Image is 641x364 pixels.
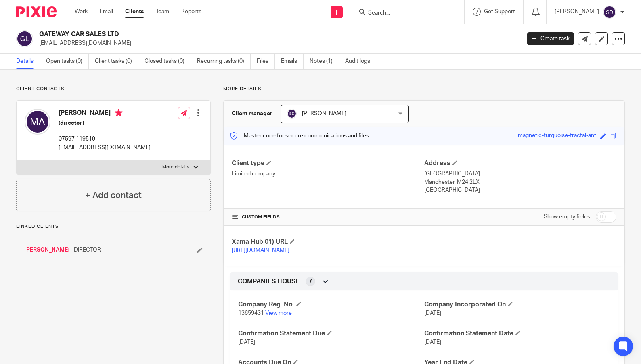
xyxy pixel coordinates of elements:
span: 13659431 [238,310,264,316]
p: More details [162,164,189,171]
a: [URL][DOMAIN_NAME] [232,248,289,253]
p: Master code for secure communications and files [230,132,369,140]
a: Clients [125,8,144,16]
span: Get Support [484,9,515,15]
span: [DATE] [424,310,441,316]
h5: (director) [59,119,151,127]
a: Closed tasks (0) [145,54,191,69]
p: [PERSON_NAME] [555,8,599,16]
span: DIRECTOR [74,246,101,254]
a: Client tasks (0) [95,54,138,69]
a: [PERSON_NAME] [24,246,70,254]
img: svg%3E [16,30,33,47]
a: Emails [281,54,304,69]
img: svg%3E [603,6,616,19]
a: Reports [181,8,201,16]
img: svg%3E [25,109,50,135]
p: Limited company [232,170,424,178]
p: Manchester, M24 2LX [424,178,616,186]
h4: + Add contact [85,189,142,202]
span: 7 [309,277,312,285]
p: [GEOGRAPHIC_DATA] [424,170,616,178]
a: View more [265,310,292,316]
h4: Company Reg. No. [238,300,424,309]
h2: GATEWAY CAR SALES LTD [39,30,420,39]
span: [DATE] [238,339,255,345]
h4: Confirmation Statement Date [424,329,610,338]
p: Client contacts [16,86,211,92]
h3: Client manager [232,110,272,118]
span: [PERSON_NAME] [302,111,346,116]
h4: Confirmation Statement Due [238,329,424,338]
a: Notes (1) [310,54,339,69]
a: Team [156,8,169,16]
p: Linked clients [16,223,211,230]
a: Details [16,54,40,69]
h4: Client type [232,159,424,168]
p: [EMAIL_ADDRESS][DOMAIN_NAME] [39,39,515,47]
img: Pixie [16,6,57,17]
p: [GEOGRAPHIC_DATA] [424,186,616,194]
input: Search [367,10,440,17]
a: Audit logs [345,54,376,69]
a: Open tasks (0) [46,54,89,69]
h4: Xama Hub 01) URL [232,238,424,246]
a: Create task [527,32,574,45]
span: COMPANIES HOUSE [238,277,300,286]
label: Show empty fields [544,213,590,221]
img: svg%3E [287,109,297,119]
p: 07597 119519 [59,135,151,143]
p: More details [223,86,625,92]
a: Work [75,8,88,16]
h4: Company Incorporated On [424,300,610,309]
h4: CUSTOM FIELDS [232,214,424,220]
h4: [PERSON_NAME] [59,109,151,119]
div: magnetic-turquoise-fractal-ant [518,131,596,141]
p: [EMAIL_ADDRESS][DOMAIN_NAME] [59,144,151,152]
a: Files [257,54,275,69]
a: Email [100,8,113,16]
h4: Address [424,159,616,168]
i: Primary [115,109,123,117]
a: Recurring tasks (0) [197,54,251,69]
span: [DATE] [424,339,441,345]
